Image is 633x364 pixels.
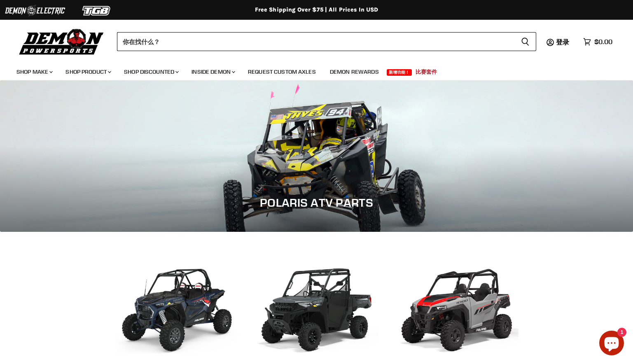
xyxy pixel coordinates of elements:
img: Demon Powersports [16,27,107,56]
img: TGB标志2 [66,3,128,19]
form: 产品 [117,32,536,51]
a: 比赛套件 [409,63,444,80]
span: 新增功能！ [387,69,412,76]
inbox-online-store-chat: Shopify online store chat [597,331,626,357]
span: 登录 [556,38,569,46]
a: Demon Rewards [324,63,385,80]
img: RZR [115,257,238,359]
a: Shop Product [59,63,116,80]
img: Demon Electric Logo 2 [4,3,66,19]
font: Shop Discounted [124,68,174,75]
h1: Polaris ATV Parts [12,196,621,210]
font: Shop Make [16,68,48,75]
font: Free Shipping Over $75 | All Prices In USD [255,6,378,13]
button: 搜索 [514,32,536,51]
a: Shop Discounted [118,63,184,80]
img: Ranger [255,257,378,359]
span: $0.00 [594,38,612,46]
font: Inside Demon [192,68,231,75]
a: $0.00 [579,36,617,48]
img: General [395,257,519,359]
a: Request Custom Axles [242,63,322,80]
a: Inside Demon [185,63,240,80]
a: 登录 [552,38,579,46]
input: 搜索 [117,32,514,51]
a: Shop Make [10,63,58,80]
ul: 主菜单 [10,60,610,80]
font: Shop Product [65,68,107,75]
